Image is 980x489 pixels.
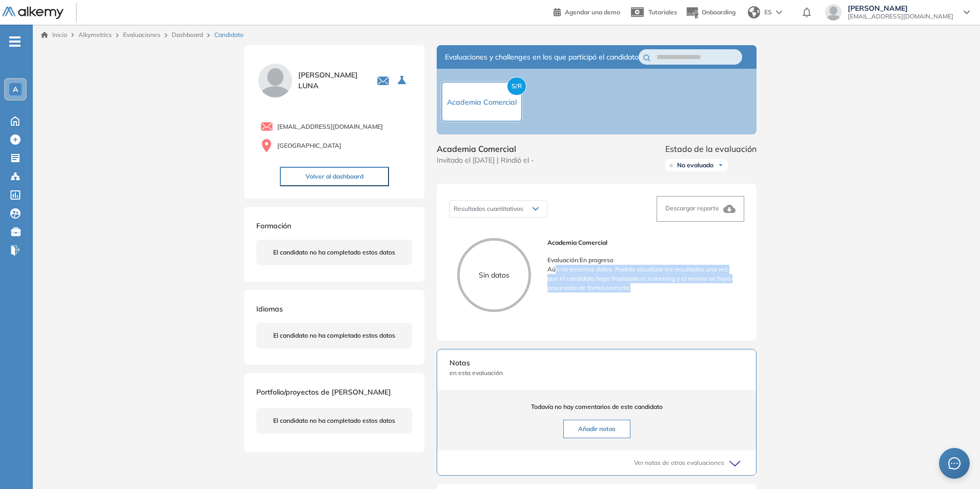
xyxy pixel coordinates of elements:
[848,4,953,12] span: [PERSON_NAME]
[445,52,639,63] span: Evaluaciones y challenges en los que participó el candidato
[394,71,412,90] button: Seleccione la evaluación activa
[172,31,203,38] a: Dashboard
[214,30,243,40] span: Candidato
[280,167,389,186] button: Volver al dashboard
[9,41,21,43] i: -
[273,248,395,257] span: El candidato no ha completado estos datos
[450,402,744,412] span: Todavía no hay comentarios de este candidato
[41,30,67,40] a: Inicio
[13,85,18,93] span: A
[437,155,534,166] span: Invitado el [DATE] | Rindió el -
[547,265,736,292] p: Aún no tenemos datos. Podrás visualizar los resultados una vez que el candidato haya finalizado e...
[657,196,744,222] button: Descargar reporte
[748,6,760,18] img: world
[460,270,528,281] p: Sin datos
[277,141,341,150] span: [GEOGRAPHIC_DATA]
[718,162,724,168] img: Ícono de flecha
[450,368,744,378] span: en esta evaluación
[848,12,953,21] span: [EMAIL_ADDRESS][DOMAIN_NAME]
[256,221,291,230] span: Formación
[665,204,719,212] span: Descargar reporte
[78,31,112,38] span: Alkymetrics
[565,8,620,16] span: Agendar una demo
[273,416,395,425] span: El candidato no ha completado estos datos
[273,331,395,340] span: El candidato no ha completado estos datos
[2,7,64,19] img: Logo
[450,358,744,368] span: Notas
[256,387,391,397] span: Portfolio/proyectos de [PERSON_NAME]
[507,77,526,95] span: S/R
[277,122,383,131] span: [EMAIL_ADDRESS][DOMAIN_NAME]
[123,31,160,38] a: Evaluaciones
[547,238,736,247] span: Academia Comercial
[677,161,713,169] span: No evaluado
[665,143,757,155] span: Estado de la evaluación
[764,8,772,17] span: ES
[256,304,283,314] span: Idiomas
[454,205,523,212] span: Resultados cuantitativos
[685,2,736,24] button: Onboarding
[634,458,724,467] span: Ver notas de otras evaluaciones
[648,8,677,16] span: Tutoriales
[948,457,961,470] span: message
[776,10,782,14] img: arrow
[547,256,736,265] p: Evaluación : En progreso
[563,420,630,438] button: Añadir notas
[256,62,294,100] img: PROFILE_MENU_LOGO_USER
[437,143,534,155] span: Academia Comercial
[447,97,517,107] span: Academia Comercial
[702,8,736,16] span: Onboarding
[298,70,364,91] span: [PERSON_NAME] LUNA
[554,5,620,17] a: Agendar una demo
